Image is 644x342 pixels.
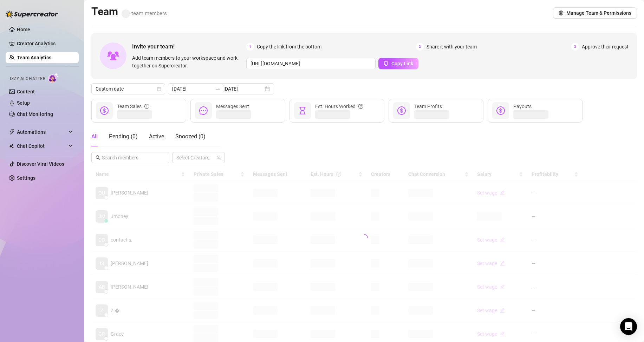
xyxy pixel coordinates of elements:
img: Chat Copilot [9,144,14,149]
span: Custom date [96,84,161,94]
span: thunderbolt [9,129,15,135]
span: team members [122,10,167,17]
span: 1 [246,43,254,51]
span: Approve their request [582,43,629,51]
span: Messages Sent [216,104,249,109]
div: All [91,132,98,141]
span: Automations [17,126,67,138]
button: Manage Team & Permissions [553,7,637,19]
span: to [215,86,221,92]
div: Est. Hours Worked [315,103,363,110]
div: Pending ( 0 ) [109,132,138,141]
span: Manage Team & Permissions [566,10,631,16]
span: Invite your team! [132,42,246,51]
span: Payouts [513,104,532,109]
h2: Team [91,5,167,18]
span: search [96,155,100,160]
span: Share it with your team [427,43,477,51]
span: dollar-circle [496,106,505,115]
div: Team Sales [117,103,149,110]
span: Chat Copilot [17,140,67,152]
a: Chat Monitoring [17,111,53,117]
span: dollar-circle [100,106,109,115]
span: team [217,156,221,160]
a: Settings [17,175,35,181]
span: Izzy AI Chatter [10,75,45,82]
span: Active [149,133,164,140]
span: swap-right [215,86,221,92]
a: Setup [17,100,30,106]
input: End date [223,85,264,93]
span: Snoozed ( 0 ) [175,133,206,140]
a: Discover Viral Videos [17,161,64,167]
a: Content [17,89,35,94]
div: Open Intercom Messenger [620,318,637,335]
span: Copy the link from the bottom [257,43,321,51]
span: Team Profits [414,104,442,109]
span: dollar-circle [397,106,406,115]
span: message [199,106,208,115]
span: 2 [416,43,424,51]
span: loading [359,233,369,242]
span: question-circle [358,103,363,110]
a: Home [17,27,30,32]
span: calendar [157,87,161,91]
input: Search members [102,154,160,162]
span: Add team members to your workspace and work together on Supercreator. [132,54,243,70]
span: setting [559,11,564,15]
span: info-circle [144,103,149,110]
a: Creator Analytics [17,38,73,49]
img: AI Chatter [48,73,59,83]
button: Copy Link [378,58,418,69]
img: logo-BBDzfeDw.svg [6,11,58,18]
span: Copy Link [391,61,413,66]
a: Team Analytics [17,55,51,60]
span: hourglass [298,106,307,115]
input: Start date [172,85,212,93]
span: copy [384,61,389,66]
span: 3 [571,43,579,51]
